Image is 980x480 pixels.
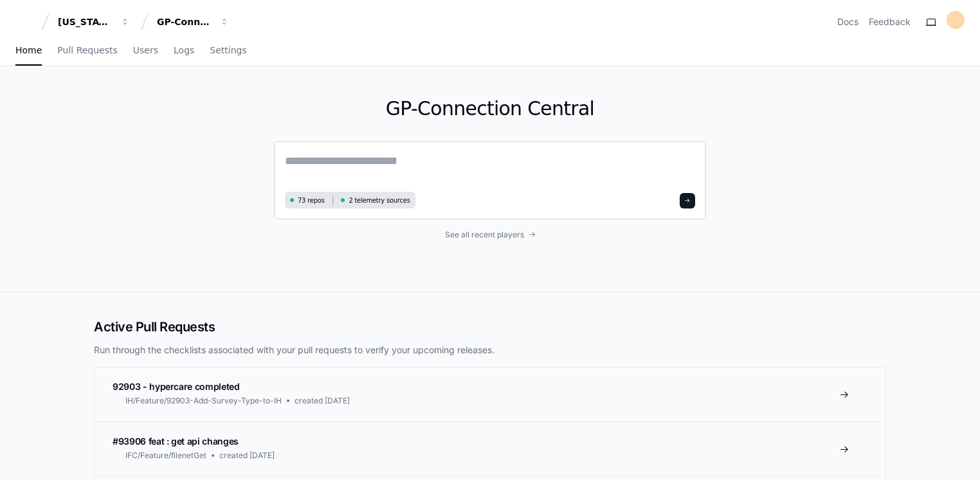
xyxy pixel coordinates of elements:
[125,396,282,406] span: IH/Feature/92903-Add-Survey-Type-to-IH
[274,97,706,120] h1: GP-Connection Central
[152,10,234,33] button: GP-Connection Central
[57,36,117,66] a: Pull Requests
[210,36,246,66] a: Settings
[15,46,42,54] span: Home
[174,46,194,54] span: Logs
[58,15,113,28] div: [US_STATE] Pacific
[133,36,158,66] a: Users
[274,230,706,240] a: See all recent players
[125,450,206,461] span: IFC/Feature/filenetGet
[15,36,42,66] a: Home
[210,46,246,54] span: Settings
[869,15,911,28] button: Feedback
[95,367,885,421] a: 92903 - hypercare completedIH/Feature/92903-Add-Survey-Type-to-IHcreated [DATE]
[445,230,524,240] span: See all recent players
[94,344,886,356] p: Run through the checklists associated with your pull requests to verify your upcoming releases.
[94,318,886,336] h2: Active Pull Requests
[157,15,212,28] div: GP-Connection Central
[133,46,158,54] span: Users
[174,36,194,66] a: Logs
[57,46,117,54] span: Pull Requests
[113,436,239,447] span: #93906 feat : get api changes
[219,450,275,461] span: created [DATE]
[95,421,885,476] a: #93906 feat : get api changesIFC/Feature/filenetGetcreated [DATE]
[837,15,858,28] a: Docs
[349,196,410,205] span: 2 telemetry sources
[53,10,135,33] button: [US_STATE] Pacific
[295,396,350,406] span: created [DATE]
[298,196,325,205] span: 73 repos
[113,381,240,392] span: 92903 - hypercare completed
